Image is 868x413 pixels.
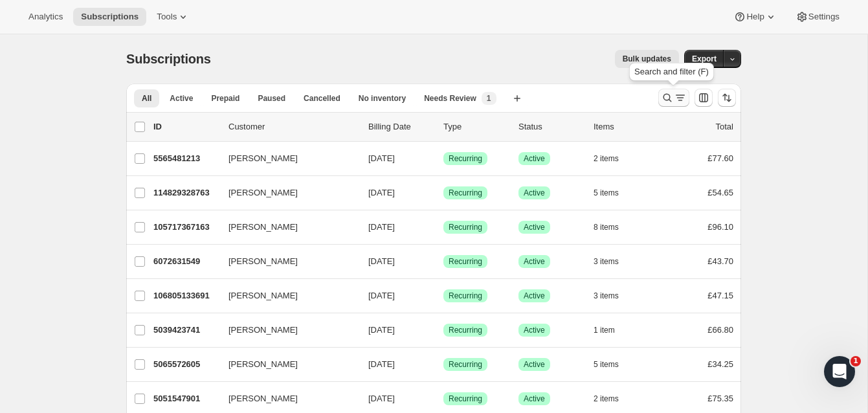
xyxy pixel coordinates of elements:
[594,120,658,133] div: Items
[153,252,733,271] div: 6072631549[PERSON_NAME][DATE]SuccessRecurringSuccessActive3 items£43.70
[594,390,633,408] button: 2 items
[518,120,583,133] p: Status
[524,256,545,267] span: Active
[684,50,724,68] button: Export
[716,120,733,133] p: Total
[658,89,689,107] button: Search and filter results
[824,356,855,387] iframe: Intercom live chat
[594,153,619,164] span: 2 items
[304,93,340,104] span: Cancelled
[594,184,633,202] button: 5 items
[524,222,545,232] span: Active
[594,287,633,305] button: 3 items
[449,291,482,301] span: Recurring
[368,120,433,133] p: Billing Date
[524,188,545,198] span: Active
[258,93,285,104] span: Paused
[692,54,717,64] span: Export
[153,390,733,408] div: 5051547901[PERSON_NAME][DATE]SuccessRecurringSuccessActive2 items£75.35
[449,325,482,335] span: Recurring
[594,252,633,271] button: 3 items
[524,325,545,335] span: Active
[170,93,193,104] span: Active
[594,188,619,198] span: 5 items
[153,324,218,337] p: 5039423741
[594,355,633,374] button: 5 items
[153,218,733,236] div: 105717367163[PERSON_NAME][DATE]SuccessRecurringSuccessActive8 items£96.10
[153,150,733,168] div: 5565481213[PERSON_NAME][DATE]SuccessRecurringSuccessActive2 items£77.60
[149,8,197,26] button: Tools
[359,93,406,104] span: No inventory
[368,153,395,163] span: [DATE]
[157,12,177,22] span: Tools
[594,321,629,339] button: 1 item
[228,221,298,234] span: [PERSON_NAME]
[707,153,733,163] span: £77.60
[221,183,350,203] button: [PERSON_NAME]
[368,325,395,335] span: [DATE]
[695,89,713,107] button: Customize table column order and visibility
[126,52,211,66] span: Subscriptions
[153,355,733,374] div: 5065572605[PERSON_NAME][DATE]SuccessRecurringSuccessActive5 items£34.25
[142,93,151,104] span: All
[524,394,545,404] span: Active
[153,221,218,234] p: 105717367163
[153,287,733,305] div: 106805133691[PERSON_NAME][DATE]SuccessRecurringSuccessActive3 items£47.15
[221,320,350,340] button: [PERSON_NAME]
[228,186,298,199] span: [PERSON_NAME]
[228,392,298,405] span: [PERSON_NAME]
[153,255,218,268] p: 6072631549
[73,8,146,26] button: Subscriptions
[153,358,218,371] p: 5065572605
[449,256,482,267] span: Recurring
[221,285,350,306] button: [PERSON_NAME]
[368,188,395,197] span: [DATE]
[707,325,733,335] span: £66.80
[228,358,298,371] span: [PERSON_NAME]
[153,392,218,405] p: 5051547901
[851,356,861,366] span: 1
[524,359,545,370] span: Active
[368,256,395,266] span: [DATE]
[228,289,298,302] span: [PERSON_NAME]
[28,12,63,22] span: Analytics
[221,217,350,238] button: [PERSON_NAME]
[228,255,298,268] span: [PERSON_NAME]
[221,251,350,272] button: [PERSON_NAME]
[221,388,350,409] button: [PERSON_NAME]
[615,50,679,68] button: Bulk updates
[718,89,736,107] button: Sort the results
[808,12,840,22] span: Settings
[594,325,615,335] span: 1 item
[594,394,619,404] span: 2 items
[594,150,633,168] button: 2 items
[524,291,545,301] span: Active
[726,8,785,26] button: Help
[153,289,218,302] p: 106805133691
[594,222,619,232] span: 8 items
[368,291,395,300] span: [DATE]
[153,120,218,133] p: ID
[623,54,671,64] span: Bulk updates
[153,186,218,199] p: 114829328763
[368,359,395,369] span: [DATE]
[707,222,733,232] span: £96.10
[449,222,482,232] span: Recurring
[449,394,482,404] span: Recurring
[707,256,733,266] span: £43.70
[424,93,476,104] span: Needs Review
[449,188,482,198] span: Recurring
[221,148,350,169] button: [PERSON_NAME]
[449,153,482,164] span: Recurring
[707,188,733,197] span: £54.65
[524,153,545,164] span: Active
[746,12,764,22] span: Help
[594,218,633,236] button: 8 items
[153,152,218,165] p: 5565481213
[594,359,619,370] span: 5 items
[228,324,298,337] span: [PERSON_NAME]
[594,291,619,301] span: 3 items
[507,89,528,107] button: Create new view
[368,394,395,403] span: [DATE]
[443,120,508,133] div: Type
